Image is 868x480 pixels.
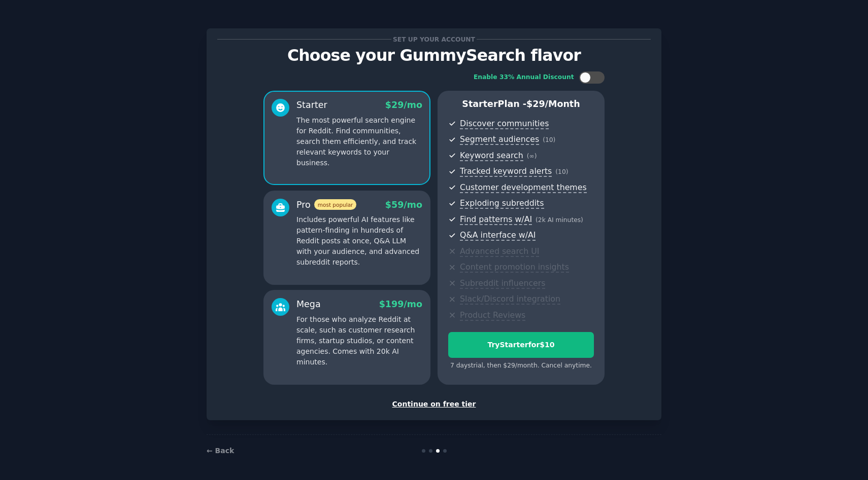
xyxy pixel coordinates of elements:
[296,314,422,367] p: For those who analyze Reddit at scale, such as customer research firms, startup studios, or conte...
[460,246,539,257] span: Advanced search UI
[460,310,525,321] span: Product Reviews
[555,168,568,175] span: ( 10 )
[527,153,537,160] span: ( ∞ )
[460,119,549,129] span: Discover communities
[460,151,523,161] span: Keyword search
[460,278,545,289] span: Subreddit influencers
[449,340,593,350] div: Try Starter for $10
[296,199,356,211] div: Pro
[217,399,651,410] div: Continue on free tier
[448,98,594,110] p: Starter Plan -
[448,332,594,358] button: TryStarterfor$10
[460,262,569,273] span: Content promotion insights
[526,99,580,109] span: $ 29 /month
[296,214,422,268] p: Includes powerful AI features like pattern-finding in hundreds of Reddit posts at once, Q&A LLM w...
[460,230,536,241] span: Q&A interface w/AI
[296,298,321,311] div: Mega
[460,182,587,193] span: Customer development themes
[448,361,594,371] div: 7 days trial, then $ 29 /month . Cancel anytime.
[296,115,422,168] p: The most powerful search engine for Reddit. Find communities, search them efficiently, and track ...
[314,199,357,210] span: most popular
[460,198,544,209] span: Exploding subreddits
[460,214,532,225] span: Find patterns w/AI
[391,34,477,45] span: Set up your account
[460,134,539,145] span: Segment audiences
[543,136,555,143] span: ( 10 )
[460,166,552,177] span: Tracked keyword alerts
[385,100,422,110] span: $ 29 /mo
[217,47,651,64] p: Choose your GummySearch flavor
[536,216,583,224] span: ( 2k AI minutes )
[460,294,560,305] span: Slack/Discord integration
[385,200,422,210] span: $ 59 /mo
[379,299,422,309] span: $ 199 /mo
[296,99,327,112] div: Starter
[207,447,234,455] a: ← Back
[474,73,574,82] div: Enable 33% Annual Discount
